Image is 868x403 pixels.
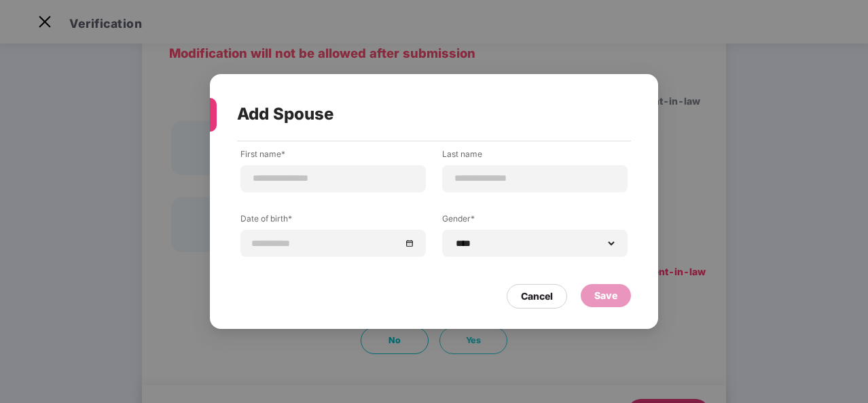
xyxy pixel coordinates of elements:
div: Cancel [521,289,553,304]
label: Date of birth* [240,213,426,230]
label: Gender* [442,213,628,230]
label: First name* [240,148,426,165]
div: Save [594,288,617,303]
label: Last name [442,148,628,165]
div: Add Spouse [237,88,598,141]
